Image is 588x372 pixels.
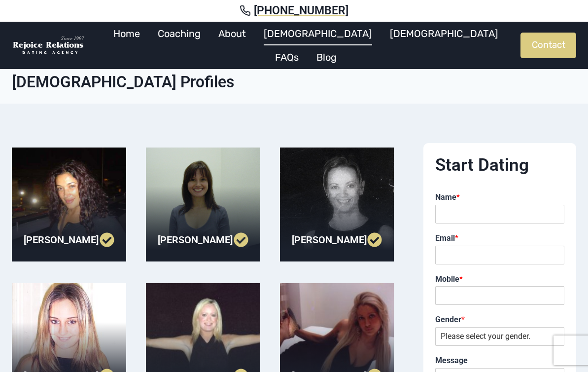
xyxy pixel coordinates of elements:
a: About [209,22,255,45]
input: Mobile [435,286,564,305]
a: Contact [520,33,576,58]
label: Mobile [435,274,564,285]
label: Gender [435,315,564,325]
a: [DEMOGRAPHIC_DATA] [381,22,507,45]
label: Email [435,233,564,244]
h2: Start Dating [435,155,564,176]
nav: Primary [91,22,520,69]
label: Message [435,356,564,366]
span: [PHONE_NUMBER] [254,4,348,18]
a: Home [104,22,149,45]
a: FAQs [266,45,308,69]
a: Coaching [149,22,209,45]
a: [DEMOGRAPHIC_DATA] [255,22,381,45]
h1: [DEMOGRAPHIC_DATA] Profiles [12,73,576,92]
a: Blog [308,45,346,69]
a: [PHONE_NUMBER] [12,4,576,18]
label: Name [435,192,564,203]
img: Rejoice Relations [12,36,86,56]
